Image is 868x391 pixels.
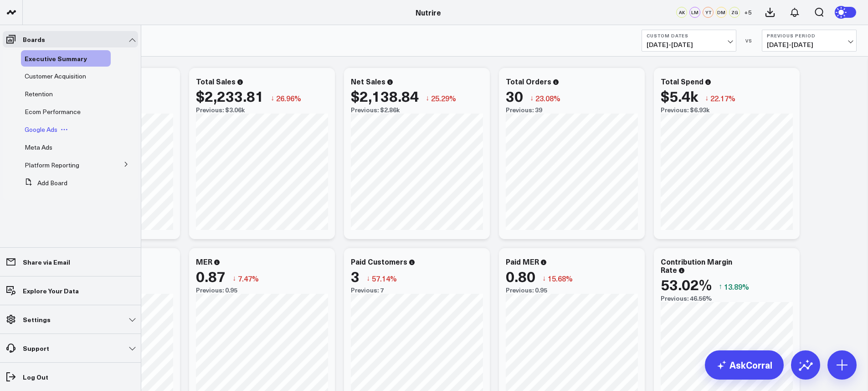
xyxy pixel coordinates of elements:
div: Previous: 7 [351,287,483,294]
span: ↓ [271,92,274,104]
span: + 5 [744,9,752,16]
a: Customer Acquisition [25,73,86,80]
span: 23.08% [535,93,560,103]
div: Total Orders [506,76,551,86]
div: Previous: 0.95 [196,287,328,294]
div: Net Sales [351,76,385,86]
span: 57.14% [372,273,397,283]
div: ZG [729,7,740,18]
p: Explore Your Data [23,287,79,294]
p: Support [23,344,49,352]
div: 0.80 [506,268,535,284]
a: Meta Ads [25,144,52,151]
span: Platform Reporting [25,161,79,169]
div: Previous: $3.06k [196,106,328,114]
button: Custom Dates[DATE]-[DATE] [642,30,736,52]
a: Nutrire [416,7,441,17]
a: Log Out [3,369,138,385]
div: VS [741,38,757,43]
div: Previous: 39 [506,106,638,114]
div: YT [703,7,714,18]
a: Google Ads [25,126,57,133]
div: Paid Customers [351,256,407,266]
span: 26.96% [276,93,301,103]
span: 13.89% [724,282,749,292]
a: Retention [25,90,53,98]
div: Previous: $6.93k [661,106,793,114]
span: ↓ [542,272,546,284]
b: Custom Dates [647,33,731,38]
b: Previous Period [767,33,852,38]
span: [DATE] - [DATE] [647,41,731,48]
button: +5 [742,7,753,18]
p: Settings [23,316,51,323]
span: 15.68% [548,273,573,283]
a: Executive Summary [25,55,87,62]
div: $2,233.81 [196,88,264,104]
span: Ecom Performance [25,107,81,116]
button: Add Board [21,175,67,191]
span: Retention [25,89,53,98]
button: Previous Period[DATE]-[DATE] [762,30,857,52]
div: $2,138.84 [351,88,419,104]
div: Previous: 0.95 [506,287,638,294]
a: AskCorral [705,350,784,380]
span: ↓ [366,272,370,284]
span: Customer Acquisition [25,72,86,80]
div: MER [196,256,212,266]
div: DM [716,7,727,18]
a: Ecom Performance [25,108,81,115]
span: Google Ads [25,125,57,134]
p: Boards [23,36,45,43]
span: Meta Ads [25,143,52,151]
span: ↑ [719,281,722,292]
span: ↓ [705,92,709,104]
div: 53.02% [661,276,712,292]
div: 30 [506,88,523,104]
div: $5.4k [661,88,698,104]
a: Platform Reporting [25,162,79,169]
div: Previous: $2.86k [351,106,483,114]
span: ↓ [530,92,534,104]
span: 25.29% [431,93,456,103]
div: Total Sales [196,76,236,86]
div: 0.87 [196,268,226,284]
div: 3 [351,268,360,284]
span: [DATE] - [DATE] [767,41,852,48]
div: AK [676,7,687,18]
div: Previous: 46.56% [661,295,793,302]
span: 22.17% [710,93,735,103]
span: ↓ [426,92,429,104]
div: LM [689,7,700,18]
div: Paid MER [506,256,539,266]
p: Log Out [23,373,48,381]
span: Executive Summary [25,54,87,63]
div: Total Spend [661,76,704,86]
span: ↓ [232,272,236,284]
span: 7.47% [238,273,259,283]
p: Share via Email [23,258,70,266]
div: Contribution Margin Rate [661,256,732,275]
